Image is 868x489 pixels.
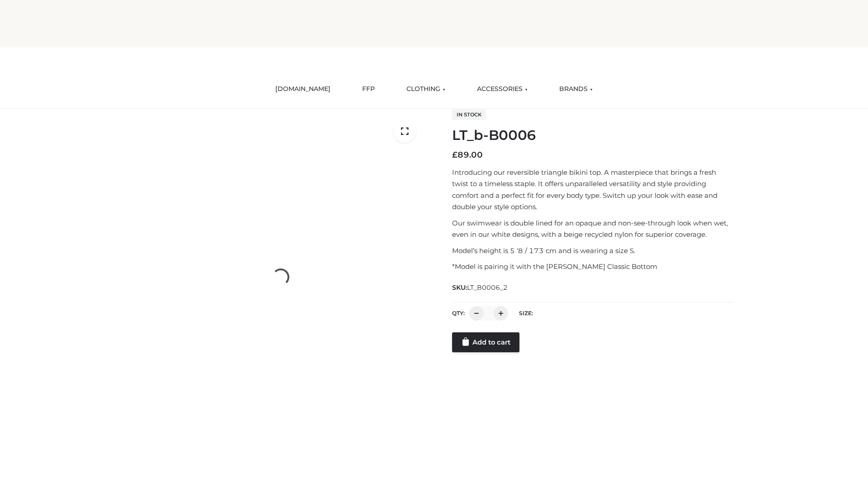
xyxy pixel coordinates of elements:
p: *Model is pairing it with the [PERSON_NAME] Classic Bottom [452,261,734,273]
p: Introducing our reversible triangle bikini top. A masterpiece that brings a fresh twist to a time... [452,167,734,213]
a: BRANDS [552,79,599,99]
h1: LT_b-B0006 [452,127,734,144]
p: Our swimwear is double lined for an opaque and non-see-through look when wet, even in our white d... [452,217,734,240]
label: Size: [519,310,533,316]
span: LT_B0006_2 [467,283,508,292]
span: £ [452,150,458,160]
label: QTY: [452,310,465,316]
p: Model’s height is 5 ‘8 / 173 cm and is wearing a size S. [452,245,734,257]
span: In stock [452,109,486,120]
a: Add to cart [452,332,519,352]
span: SKU: [452,282,509,293]
a: CLOTHING [400,79,452,99]
a: FFP [355,79,382,99]
bdi: 89.00 [452,150,483,160]
a: [DOMAIN_NAME] [269,79,337,99]
a: ACCESSORIES [470,79,534,99]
